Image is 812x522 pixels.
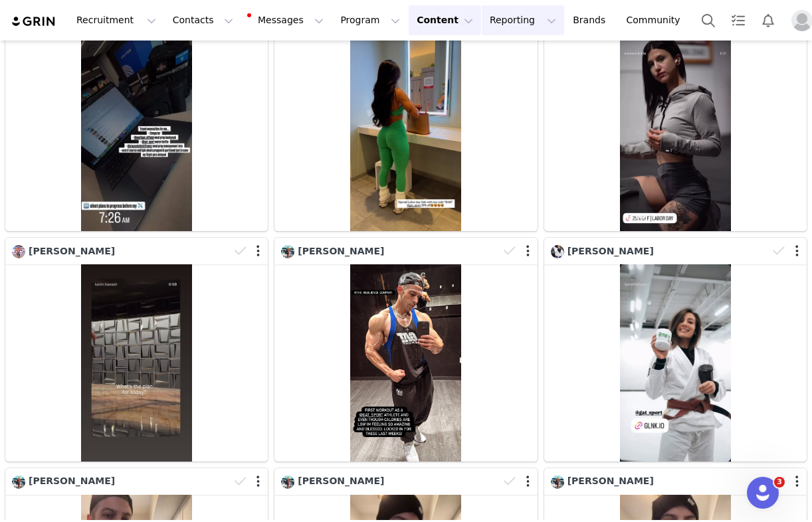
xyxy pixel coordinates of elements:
a: Tasks [724,5,753,35]
button: Program [332,5,408,35]
button: Notifications [754,5,783,35]
img: grin logo [11,15,57,28]
span: [PERSON_NAME] [29,476,115,486]
img: f4be546f-a4f1-48a2-be63-1c2a0bc6678d.jpg [12,245,25,258]
a: Brands [565,5,617,35]
img: 237a1bbc-e213-493d-ae5c-0865a69e507d.jpg [281,245,294,258]
span: [PERSON_NAME] [29,246,115,256]
button: Contacts [165,5,241,35]
img: 27130741-1a2a-464b-bd59-2193cb9ccab0.jpg [551,245,564,258]
button: Recruitment [68,5,164,35]
span: [PERSON_NAME] [567,476,654,486]
img: 237a1bbc-e213-493d-ae5c-0865a69e507d.jpg [551,476,564,489]
span: [PERSON_NAME] [298,246,384,256]
img: 237a1bbc-e213-493d-ae5c-0865a69e507d.jpg [281,476,294,489]
button: Messages [242,5,332,35]
button: Search [694,5,723,35]
span: [PERSON_NAME] [298,476,384,486]
span: [PERSON_NAME] [567,246,654,256]
button: Content [409,5,481,35]
iframe: Intercom live chat [747,477,779,509]
a: Community [619,5,694,35]
img: 237a1bbc-e213-493d-ae5c-0865a69e507d.jpg [12,476,25,489]
button: Reporting [482,5,564,35]
span: 3 [774,477,785,487]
